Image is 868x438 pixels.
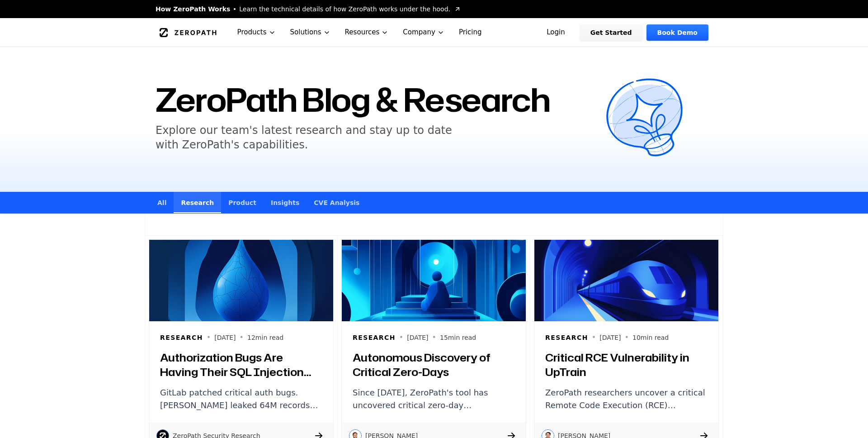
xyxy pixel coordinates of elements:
[156,5,230,14] span: How ZeroPath Works
[150,192,174,213] a: All
[440,333,476,342] p: 15 min read
[399,332,403,343] span: •
[625,332,629,343] span: •
[432,332,436,343] span: •
[247,333,283,342] p: 12 min read
[240,332,244,343] span: •
[221,192,264,213] a: Product
[156,123,459,152] h5: Explore our team's latest research and stay up to date with ZeroPath's capabilities.
[592,332,596,343] span: •
[149,240,333,321] img: Authorization Bugs Are Having Their SQL Injection Moment
[160,333,203,342] h6: Research
[230,18,283,47] button: Products
[536,24,576,41] a: Login
[160,350,322,379] h3: Authorization Bugs Are Having Their SQL Injection Moment
[160,386,322,412] p: GitLab patched critical auth bugs. [PERSON_NAME] leaked 64M records through a basic IDOR. Authori...
[207,332,211,343] span: •
[452,18,489,47] a: Pricing
[338,18,396,47] button: Resources
[545,333,588,342] h6: Research
[174,192,221,213] a: Research
[156,83,594,116] h1: ZeroPath Blog & Research
[145,18,723,47] nav: Global
[599,333,621,342] p: [DATE]
[545,386,708,412] p: ZeroPath researchers uncover a critical Remote Code Execution (RCE) vulnerability in UpTrain, a p...
[632,333,669,342] p: 10 min read
[239,5,450,14] span: Learn the technical details of how ZeroPath works under the hood.
[307,192,367,213] a: CVE Analysis
[283,18,338,47] button: Solutions
[396,18,452,47] button: Company
[545,350,708,379] h3: Critical RCE Vulnerability in UpTrain
[534,240,718,321] img: Critical RCE Vulnerability in UpTrain
[407,333,428,342] p: [DATE]
[646,24,708,41] a: Book Demo
[342,240,526,321] img: Autonomous Discovery of Critical Zero-Days
[214,333,236,342] p: [DATE]
[353,386,515,412] p: Since [DATE], ZeroPath's tool has uncovered critical zero-day vulnerabilities—including RCE, auth...
[353,350,515,379] h3: Autonomous Discovery of Critical Zero-Days
[156,5,461,14] a: How ZeroPath WorksLearn the technical details of how ZeroPath works under the hood.
[264,192,307,213] a: Insights
[580,24,643,41] a: Get Started
[353,333,396,342] h6: Research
